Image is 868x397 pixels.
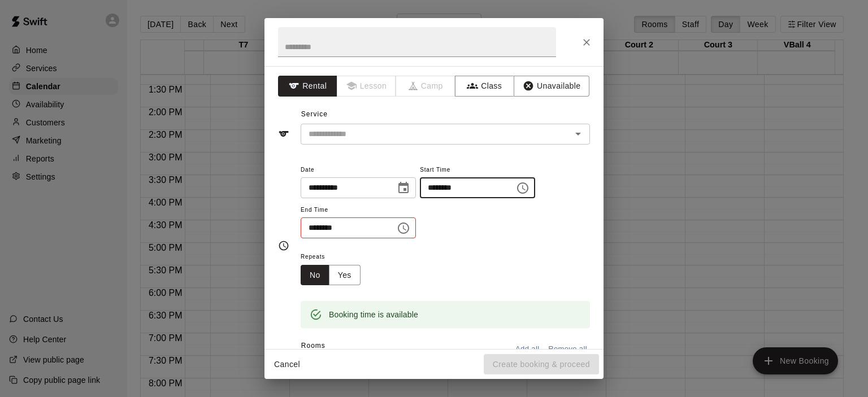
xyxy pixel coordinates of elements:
span: End Time [301,203,416,218]
button: Choose time, selected time is 5:45 PM [511,177,534,199]
div: outlined button group [301,265,361,286]
button: No [301,265,329,286]
button: Choose date, selected date is Oct 3, 2025 [392,177,415,199]
button: Choose time, selected time is 4:15 PM [392,217,415,239]
button: Rental [278,76,337,97]
button: Open [570,126,586,142]
span: Repeats [301,250,370,265]
button: Cancel [269,354,305,375]
button: Add all [509,341,545,358]
span: Service [301,110,328,118]
span: Rooms [301,342,325,350]
span: Camps can only be created in the Services page [396,76,455,97]
span: Date [301,163,416,178]
span: Start Time [420,163,535,178]
svg: Service [278,128,289,139]
div: Booking time is available [329,304,418,325]
button: Unavailable [514,76,589,97]
svg: Timing [278,240,289,251]
button: Close [576,32,597,53]
button: Class [455,76,514,97]
button: Remove all [545,341,590,358]
span: Lessons must be created in the Services page first [337,76,397,97]
button: Yes [329,265,361,286]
